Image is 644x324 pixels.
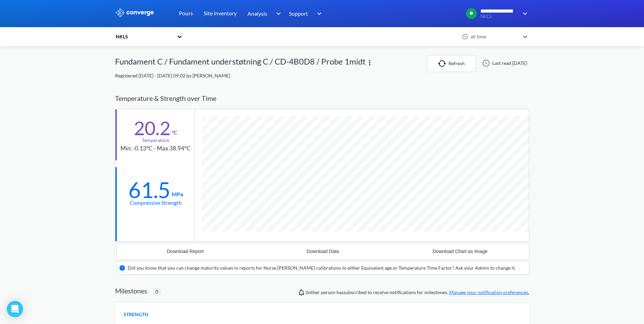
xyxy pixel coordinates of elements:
[115,33,173,40] div: NKLS
[115,55,366,72] div: Fundament C / Fundament understøtning C / CD-4B0D8 / Probe 1midt
[438,60,448,67] img: icon-refresh.svg
[366,59,374,67] img: more.svg
[115,73,230,78] span: Registered [DATE] - [DATE] 09:02 by [PERSON_NAME]
[289,9,308,18] span: Support
[313,10,324,18] img: downArrow.svg
[115,8,154,17] img: logo_ewhite.svg
[391,243,529,259] button: Download Chart as Image
[115,88,529,109] div: Temperature & Strength over Time
[254,243,391,259] button: Download Data
[427,55,476,72] button: Refresh
[167,249,204,254] div: Download Report
[469,33,520,40] div: all time
[479,59,529,67] div: Last read [DATE]
[117,243,254,259] button: Download Report
[449,289,529,295] a: Manage your notification preferences.
[307,249,339,254] div: Download Data
[124,311,148,318] span: STRENGTH
[518,10,529,18] img: downArrow.svg
[128,181,170,198] div: 61.5
[128,264,516,272] div: Did you know that you can change maturity values in reports for Nurse [PERSON_NAME] calibrations ...
[130,198,182,207] div: Compressive Strength
[306,289,320,295] span: 0 other
[480,14,518,19] span: NKLS
[121,144,191,153] div: Min: -0.13°C - Max 38.94°C
[134,120,170,137] div: 20.2
[142,137,169,144] div: Temperature
[115,287,147,295] h2: Milestones
[247,9,267,18] span: Analysis
[297,288,306,296] img: notifications-icon.svg
[272,10,282,18] img: downArrow.svg
[306,289,529,296] span: person has subscribed to receive notifications for milestones.
[433,249,487,254] div: Download Chart as Image
[462,34,468,40] img: icon-clock.svg
[7,301,23,317] div: Open Intercom Messenger
[155,288,158,295] span: 0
